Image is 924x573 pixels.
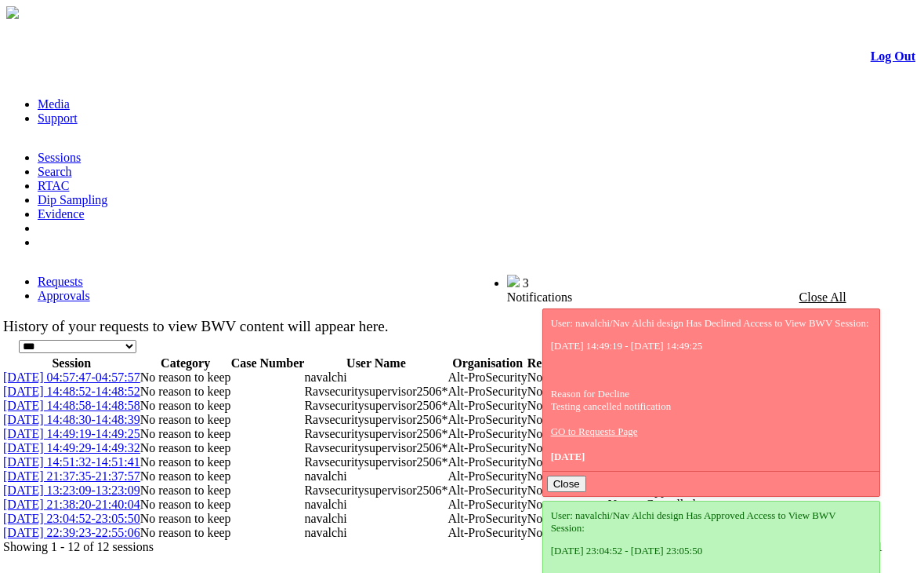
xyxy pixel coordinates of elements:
[140,356,231,370] th: Category
[551,451,585,462] span: [DATE]
[140,484,231,497] span: No reason to keep
[259,276,476,287] span: Welcome, [PERSON_NAME] design (General User)
[2,317,911,336] td: History of your requests to view BWV content will appear here.
[3,469,140,483] a: [DATE] 21:37:35-21:37:57
[6,6,19,19] img: arrow-3.png
[3,441,140,454] a: [DATE] 14:49:29-14:49:32
[3,370,140,384] a: [DATE] 04:57:47-04:57:57
[551,425,638,437] a: GO to Requests Page
[38,289,90,302] a: Approvals
[38,165,72,178] a: Search
[140,441,231,454] span: No reason to keep
[38,179,69,192] a: RTAC
[140,526,231,539] span: No reason to keep
[140,413,231,426] span: No reason to keep
[140,512,231,525] span: No reason to keep
[3,455,140,469] a: [DATE] 14:51:32-14:51:41
[551,340,871,352] p: [DATE] 14:49:19 - [DATE] 14:49:25
[507,290,885,305] div: Notifications
[38,97,70,111] a: Media
[140,469,231,483] span: No reason to keep
[3,498,140,511] a: [DATE] 21:38:20-21:40:04
[140,498,231,511] span: No reason to keep
[507,275,520,287] img: bell25.png
[38,193,107,206] a: Dip Sampling
[3,385,140,398] a: [DATE] 14:48:52-14:48:52
[871,49,915,63] a: Log Out
[140,427,231,440] span: No reason to keep
[3,484,140,497] a: [DATE] 13:23:09-13:23:09
[3,356,140,370] th: Session
[3,540,154,553] span: Showing 1 - 12 of 12 sessions
[523,276,529,290] span: 3
[3,526,140,539] a: [DATE] 22:39:23-22:55:06
[551,317,871,463] div: User: navalchi/Nav Alchi design Has Declined Access to View BWV Session: Reason for Decline Testi...
[38,207,85,221] a: Evidence
[140,370,231,384] span: No reason to keep
[3,427,140,440] a: [DATE] 14:49:19-14:49:25
[3,413,140,426] a: [DATE] 14:48:30-14:48:39
[38,275,83,288] a: Requests
[3,512,140,525] a: [DATE] 23:04:52-23:05:50
[231,356,305,370] span: Case Number
[140,455,231,469] span: No reason to keep
[547,476,586,492] button: Close
[799,290,846,304] a: Close All
[551,545,871,557] p: [DATE] 23:04:52 - [DATE] 23:05:50
[38,151,81,164] a: Sessions
[38,111,78,125] a: Support
[140,385,231,398] span: No reason to keep
[140,399,231,412] span: No reason to keep
[3,399,140,412] a: [DATE] 14:48:58-14:48:58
